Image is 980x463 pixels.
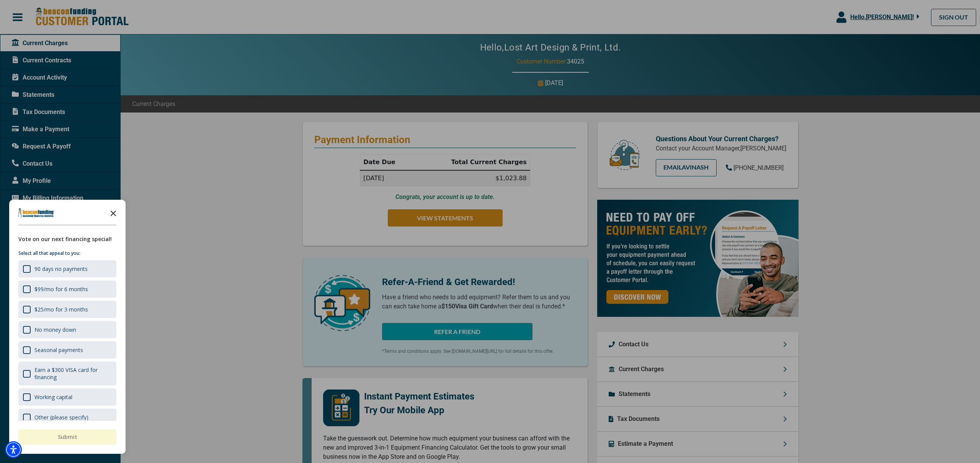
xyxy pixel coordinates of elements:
[9,200,126,454] div: Survey
[18,235,116,243] div: Vote on our next financing special!
[18,409,116,426] div: Other (please specify)
[18,208,54,217] img: Company logo
[34,265,88,272] div: 90 days no payments
[18,341,116,359] div: Seasonal payments
[18,362,116,385] div: Earn a $300 VISA card for financing
[34,306,88,313] div: $25/mo for 3 months
[5,441,22,458] div: Accessibility Menu
[34,326,76,333] div: No money down
[18,321,116,338] div: No money down
[18,280,116,298] div: $99/mo for 6 months
[34,366,112,381] div: Earn a $300 VISA card for financing
[18,429,116,445] button: Submit
[18,260,116,277] div: 90 days no payments
[34,414,88,421] div: Other (please specify)
[34,285,88,293] div: $99/mo for 6 months
[18,249,116,257] p: Select all that appeal to you:
[34,346,83,354] div: Seasonal payments
[34,393,72,401] div: Working capital
[18,388,116,406] div: Working capital
[18,301,116,318] div: $25/mo for 3 months
[106,205,121,220] button: Close the survey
